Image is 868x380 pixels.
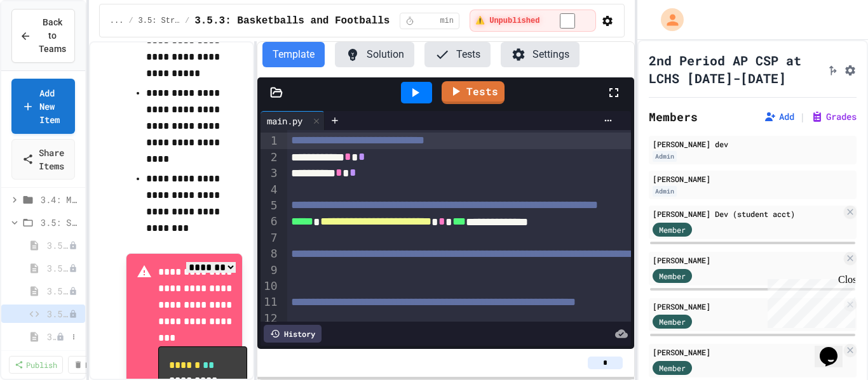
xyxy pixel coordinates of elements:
iframe: chat widget [815,329,855,367]
span: min [440,16,454,26]
button: Assignment Settings [844,62,857,77]
div: 8 [261,246,280,262]
div: My Account [648,5,687,34]
span: 3.5.3: Basketballs and Footballs [47,307,69,320]
div: [PERSON_NAME] dev [653,138,853,150]
span: ⚠️ Unpublished [475,16,539,26]
span: 3.5.4 AP Practice - String Manipulation [47,330,56,343]
span: | [799,109,806,124]
a: Tests [442,81,505,104]
h2: Members [649,108,698,126]
a: Share Items [11,139,75,180]
div: 2 [261,149,280,166]
div: Unpublished [56,332,65,341]
span: 3.5.3: Basketballs and Footballs [194,13,390,29]
span: 3.5.0: Unplugged Activity - String Operators [47,239,69,252]
iframe: chat widget [763,274,855,328]
div: Admin [653,186,677,197]
div: 9 [261,262,280,278]
div: main.py [261,114,309,128]
div: [PERSON_NAME] [653,346,841,358]
a: Delete [68,356,118,374]
span: 3.5: String Operators [41,216,80,229]
span: Member [659,316,686,327]
span: / [185,16,189,26]
div: Unpublished [69,264,78,273]
button: Grades [811,110,857,123]
div: Admin [653,151,677,162]
div: [PERSON_NAME] Dev (student acct) [653,208,841,219]
h1: 2nd Period AP CSP at LCHS [DATE]-[DATE] [649,51,821,87]
div: [PERSON_NAME] [653,301,841,312]
span: Member [659,224,686,235]
div: 3 [261,165,280,181]
button: Add [764,110,794,123]
span: 3.5: String Operators [139,16,180,26]
button: Settings [501,42,580,67]
button: Tests [424,42,491,67]
div: [PERSON_NAME] [653,173,853,185]
div: 1 [261,133,280,149]
span: Member [659,270,686,282]
div: ⚠️ Students cannot see this content! Click the toggle to publish it and make it visible to your c... [470,10,596,32]
div: 7 [261,230,280,246]
div: Unpublished [69,310,78,318]
div: 4 [261,181,280,197]
a: Publish [9,356,63,374]
span: Back to Teams [39,16,66,56]
input: publish toggle [545,13,590,29]
span: / [128,16,133,26]
span: 3.4: Mathematical Operators [41,193,80,206]
span: 3.5.1: String Operators [47,261,69,275]
span: Member [659,362,686,374]
div: 6 [261,213,280,230]
button: Solution [335,42,414,67]
button: More options [67,331,80,343]
a: Add New Item [11,79,75,134]
button: Click to see fork details [826,62,839,77]
div: [PERSON_NAME] [653,254,841,266]
span: 3.5.2: Review - String Operators [47,284,69,298]
div: Unpublished [69,287,78,296]
div: main.py [261,111,325,130]
button: Back to Teams [11,9,75,63]
div: 11 [261,294,280,310]
div: History [264,325,322,343]
button: Template [262,42,325,67]
div: Unpublished [69,241,78,250]
div: 10 [261,278,280,294]
span: ... [110,16,124,26]
div: 5 [261,197,280,214]
div: 12 [261,310,280,326]
div: Chat with us now!Close [5,5,88,81]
